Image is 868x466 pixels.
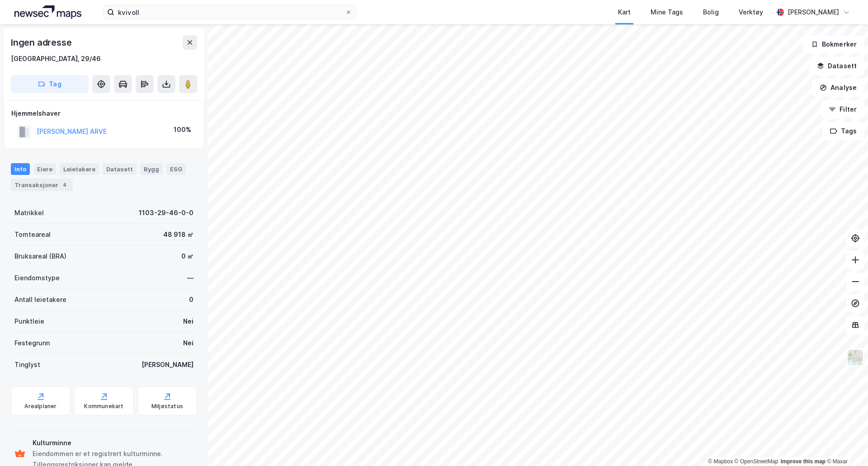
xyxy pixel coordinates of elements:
div: Hjemmelshaver [11,108,197,119]
input: Søk på adresse, matrikkel, gårdeiere, leietakere eller personer [114,5,345,19]
button: Datasett [809,57,864,75]
div: Festegrunn [14,338,50,348]
button: Tag [11,75,89,93]
div: Kart [618,7,631,18]
div: Ingen adresse [11,35,73,50]
div: Punktleie [14,316,44,327]
div: [GEOGRAPHIC_DATA], 29/46 [11,53,101,64]
div: Mine Tags [651,7,683,18]
div: [PERSON_NAME] [142,359,193,370]
div: Matrikkel [14,207,44,218]
div: [PERSON_NAME] [788,7,839,18]
img: Z [847,349,864,366]
div: Transaksjoner [11,179,73,191]
div: Eiendomstype [14,273,60,283]
div: — [187,273,193,283]
div: Nei [183,316,193,327]
div: 100% [174,124,191,135]
iframe: Chat Widget [823,423,868,466]
div: Kontrollprogram for chat [823,423,868,466]
div: 0 ㎡ [181,251,193,262]
div: 4 [60,180,69,189]
div: Antall leietakere [14,294,66,305]
div: Miljøstatus [151,403,183,410]
div: Arealplaner [24,403,57,410]
a: Improve this map [781,458,826,465]
div: Kulturminne [33,438,193,448]
button: Filter [821,100,864,118]
div: Info [11,163,30,175]
div: Bolig [703,7,719,18]
div: 48 918 ㎡ [163,229,193,240]
div: Bruksareal (BRA) [14,251,66,262]
a: Mapbox [708,458,733,465]
div: 1103-29-46-0-0 [139,207,193,218]
div: Leietakere [60,163,99,175]
a: OpenStreetMap [735,458,778,465]
button: Analyse [812,79,864,97]
div: 0 [189,294,193,305]
div: Kommunekart [84,403,123,410]
div: Datasett [103,163,137,175]
button: Tags [822,122,864,140]
div: Tinglyst [14,359,40,370]
div: ESG [166,163,186,175]
div: Eiere [33,163,56,175]
div: Tomteareal [14,229,51,240]
img: logo.a4113a55bc3d86da70a041830d287a7e.svg [14,5,81,19]
div: Verktøy [739,7,763,18]
div: Bygg [140,163,163,175]
button: Bokmerker [803,35,864,53]
div: Nei [183,338,193,348]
